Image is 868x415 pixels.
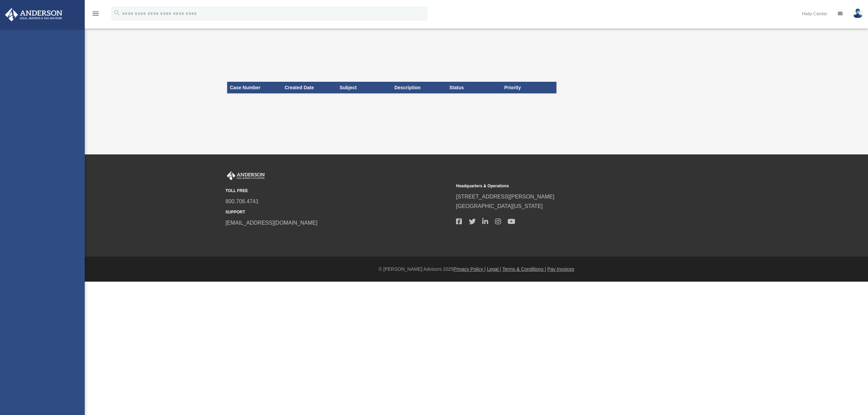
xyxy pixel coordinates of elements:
[282,82,337,93] th: Created Date
[225,171,266,180] img: Anderson Advisors Platinum Portal
[227,82,282,93] th: Case Number
[456,194,554,200] a: [STREET_ADDRESS][PERSON_NAME]
[547,266,574,272] a: Pay Invoices
[225,187,451,194] small: TOLL FREE
[456,203,543,209] a: [GEOGRAPHIC_DATA][US_STATE]
[501,82,556,93] th: Priority
[487,266,501,272] a: Legal |
[225,199,259,204] a: 800.706.4741
[454,266,486,272] a: Privacy Policy |
[337,82,392,93] th: Subject
[225,209,451,216] small: SUPPORT
[853,8,863,18] img: User Pic
[456,183,682,190] small: Headquarters & Operations
[447,82,501,93] th: Status
[113,9,121,17] i: search
[392,82,447,93] th: Description
[502,266,546,272] a: Terms & Conditions |
[225,220,317,226] a: [EMAIL_ADDRESS][DOMAIN_NAME]
[92,10,100,18] i: menu
[85,265,868,273] div: © [PERSON_NAME] Advisors 2025
[3,8,64,21] img: Anderson Advisors Platinum Portal
[92,12,100,18] a: menu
